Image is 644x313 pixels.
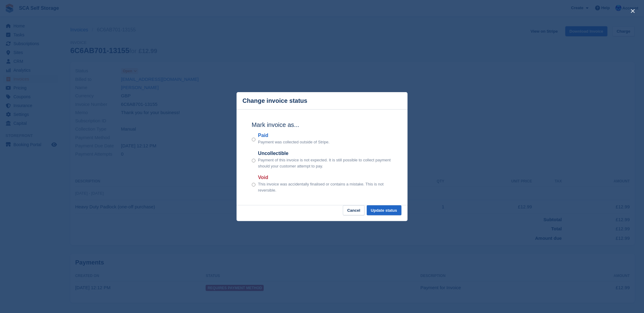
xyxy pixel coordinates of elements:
h2: Mark invoice as... [252,120,392,129]
p: Payment of this invoice is not expected. It is still possible to collect payment should your cust... [258,157,392,169]
label: Void [258,174,392,181]
p: Change invoice status [243,97,307,104]
button: close [628,6,638,16]
button: Update status [367,205,402,215]
p: This invoice was accidentally finalised or contains a mistake. This is not reversible. [258,181,392,193]
label: Uncollectible [258,150,392,157]
button: Cancel [343,205,365,215]
label: Paid [258,132,329,139]
p: Payment was collected outside of Stripe. [258,139,329,145]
